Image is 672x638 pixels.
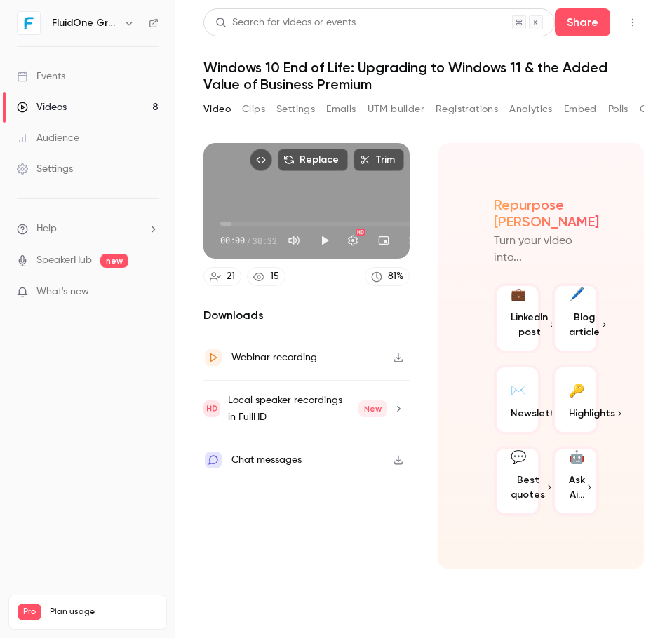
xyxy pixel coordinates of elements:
[17,222,159,236] li: help-dropdown-opener
[250,149,272,171] button: Embed video
[509,98,553,121] button: Analytics
[358,400,387,417] span: New
[564,98,597,121] button: Embed
[511,473,545,502] span: Best quotes
[203,59,644,93] h1: Windows 10 End of Life: Upgrading to Windows 11 & the Added Value of Business Premium
[569,285,584,304] div: 🖊️
[36,253,92,268] a: SpeakerHub
[494,446,541,516] button: 💬Best quotes
[388,269,403,284] div: 81 %
[511,379,526,400] div: ✉️
[494,233,599,266] p: Turn your video into...
[569,406,615,421] span: Highlights
[36,222,57,236] span: Help
[100,254,128,268] span: new
[270,269,279,284] div: 15
[569,473,585,502] span: Ask Ai...
[370,226,398,254] button: Turn on miniplayer
[608,98,629,121] button: Polls
[203,267,241,286] a: 21
[17,100,67,114] div: Videos
[36,285,89,299] span: What's new
[242,98,265,121] button: Clips
[552,365,599,435] button: 🔑Highlights
[511,406,565,421] span: Newsletter
[220,234,277,247] div: 00:00
[494,196,599,230] h2: Repurpose [PERSON_NAME]
[436,98,498,121] button: Registrations
[253,234,277,247] span: 30:32
[247,267,285,286] a: 15
[52,16,118,30] h6: FluidOne Group
[640,98,659,121] button: CTA
[326,98,356,121] button: Emails
[368,98,424,121] button: UTM builder
[555,8,610,36] button: Share
[276,98,315,121] button: Settings
[569,448,584,467] div: 🤖
[18,12,40,34] img: FluidOne Group
[231,349,317,366] div: Webinar recording
[569,310,600,339] span: Blog article
[227,269,235,284] div: 21
[511,448,526,467] div: 💬
[354,149,404,171] button: Trim
[494,365,541,435] button: ✉️Newsletter
[17,69,65,83] div: Events
[511,285,526,304] div: 💼
[552,446,599,516] button: 🤖Ask Ai...
[339,226,367,254] button: Settings
[220,234,245,247] span: 00:00
[278,149,348,171] button: Replace
[494,283,541,353] button: 💼LinkedIn post
[365,267,410,286] a: 81%
[203,307,410,324] h2: Downloads
[552,283,599,353] button: 🖊️Blog article
[231,452,302,468] div: Chat messages
[228,392,387,426] div: Local speaker recordings in FullHD
[246,234,251,247] span: /
[17,131,79,145] div: Audience
[511,310,548,339] span: LinkedIn post
[142,286,159,299] iframe: Noticeable Trigger
[311,226,339,254] button: Play
[401,226,429,254] button: Full screen
[569,379,584,400] div: 🔑
[621,11,644,34] button: Top Bar Actions
[280,226,308,254] button: Mute
[203,98,231,121] button: Video
[18,604,41,620] span: Pro
[17,162,73,176] div: Settings
[50,606,158,618] span: Plan usage
[215,15,356,30] div: Search for videos or events
[356,229,365,236] div: HD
